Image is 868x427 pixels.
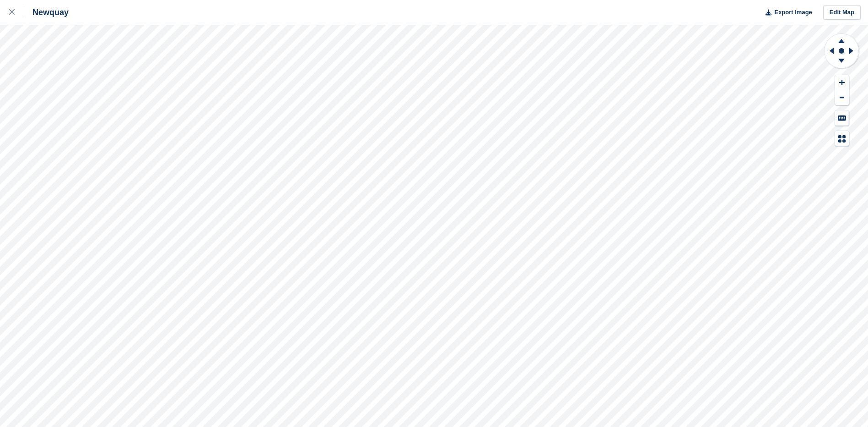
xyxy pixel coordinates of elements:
button: Zoom Out [835,90,849,105]
button: Map Legend [835,131,849,146]
div: Newquay [24,7,69,18]
button: Zoom In [835,75,849,90]
button: Keyboard Shortcuts [835,110,849,126]
a: Edit Map [823,5,861,20]
button: Export Image [760,5,812,20]
span: Export Image [774,8,812,17]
